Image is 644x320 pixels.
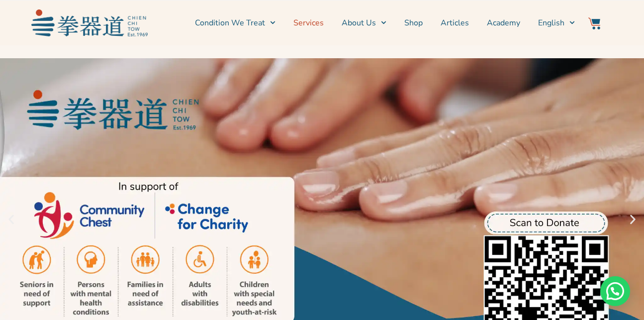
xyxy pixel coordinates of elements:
[404,10,423,35] a: Shop
[153,10,575,35] nav: Menu
[342,10,386,35] a: About Us
[627,213,639,226] div: Next slide
[5,213,17,226] div: Previous slide
[538,17,564,29] span: English
[195,10,276,35] a: Condition We Treat
[293,10,324,35] a: Services
[487,10,520,35] a: Academy
[588,17,600,29] img: Website Icon-03
[538,10,575,35] a: English
[441,10,469,35] a: Articles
